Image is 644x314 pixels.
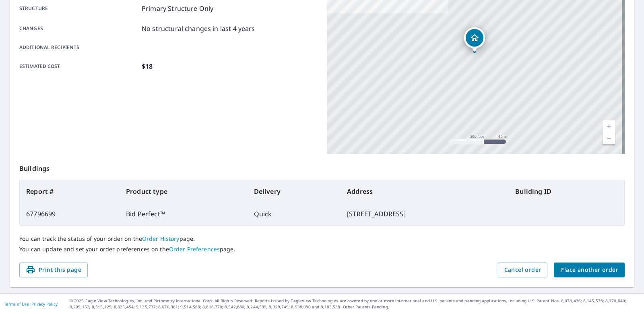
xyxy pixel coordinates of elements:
[142,4,213,13] p: Primary Structure Only
[560,265,618,275] span: Place another order
[142,235,180,242] a: Order History
[169,245,220,253] a: Order Preferences
[20,203,120,225] td: 67796699
[248,180,341,203] th: Delivery
[341,203,509,225] td: [STREET_ADDRESS]
[509,180,624,203] th: Building ID
[4,302,58,306] p: |
[31,301,58,307] a: Privacy Policy
[554,263,625,277] button: Place another order
[26,265,81,275] span: Print this page
[19,24,138,33] p: Changes
[504,265,541,275] span: Cancel order
[19,154,625,180] p: Buildings
[498,263,548,277] button: Cancel order
[19,44,138,51] p: Additional recipients
[19,4,138,13] p: Structure
[20,180,120,203] th: Report #
[4,301,29,307] a: Terms of Use
[341,180,509,203] th: Address
[19,62,138,71] p: Estimated cost
[19,246,625,253] p: You can update and set your order preferences on the page.
[142,62,153,71] p: $18
[603,120,615,132] a: Current Level 17, Zoom In
[603,132,615,144] a: Current Level 17, Zoom Out
[19,235,625,242] p: You can track the status of your order on the page.
[464,27,485,52] div: Dropped pin, building 1, Residential property, 146 Saratoga Ave SW Canton, OH 44710
[120,180,248,203] th: Product type
[70,298,640,310] p: © 2025 Eagle View Technologies, Inc. and Pictometry International Corp. All Rights Reserved. Repo...
[248,203,341,225] td: Quick
[19,263,88,277] button: Print this page
[142,24,255,33] p: No structural changes in last 4 years
[120,203,248,225] td: Bid Perfect™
